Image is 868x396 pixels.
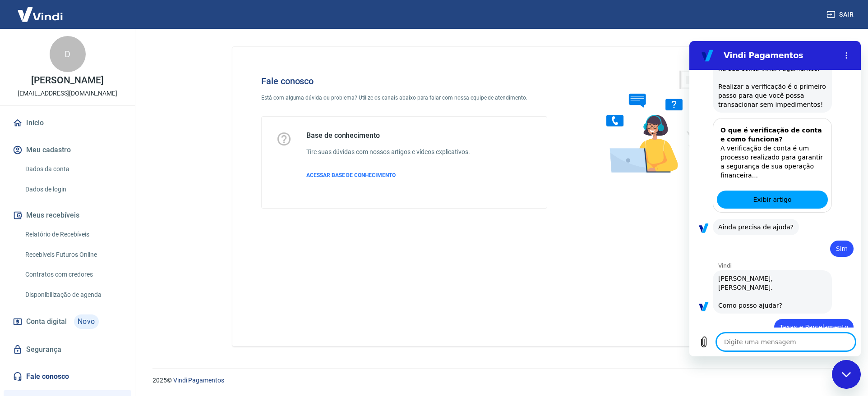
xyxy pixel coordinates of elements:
a: Dados da conta [22,160,124,178]
a: Início [11,113,124,133]
a: Dados de login [22,180,124,199]
button: Meus recebíveis [11,205,124,225]
a: Relatório de Recebíveis [22,225,124,244]
iframe: Botão para abrir a janela de mensagens, conversa em andamento [832,360,861,389]
span: ACESSAR BASE DE CONHECIMENTO [306,172,396,178]
a: Vindi Pagamentos [173,377,224,384]
a: Recebíveis Futuros Online [22,246,124,264]
p: Está com alguma dúvida ou problema? Utilize os canais abaixo para falar com nossa equipe de atend... [261,94,547,102]
img: Fale conosco [588,61,725,182]
a: ACESSAR BASE DE CONHECIMENTO [306,171,470,179]
button: Meu cadastro [11,140,124,160]
span: Novo [74,314,99,329]
button: Sair [825,6,857,23]
h6: Tire suas dúvidas com nossos artigos e vídeos explicativos. [306,147,470,157]
span: Conta digital [26,315,67,328]
img: Vindi [11,0,69,28]
h4: Fale conosco [261,76,547,86]
div: D [50,36,86,72]
p: [EMAIL_ADDRESS][DOMAIN_NAME] [18,89,117,98]
a: Disponibilização de agenda [22,286,124,304]
a: Contratos com credores [22,265,124,284]
h5: Base de conhecimento [306,131,470,140]
a: Conta digitalNovo [11,311,124,332]
p: [PERSON_NAME] [31,76,103,85]
p: 2025 © [152,376,846,385]
a: Segurança [11,340,124,360]
iframe: Janela de mensagens [689,41,861,356]
a: Fale conosco [11,367,124,387]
